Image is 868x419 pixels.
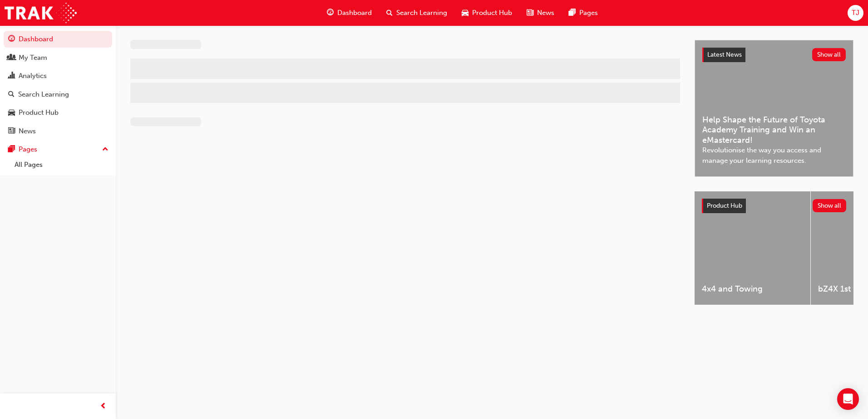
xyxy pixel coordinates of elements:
[5,3,77,23] img: Trak
[702,284,803,294] span: 4x4 and Towing
[702,145,846,166] span: Revolutionise the way you access and manage your learning resources.
[320,4,379,22] a: guage-iconDashboard
[100,401,107,412] span: prev-icon
[4,49,112,66] a: My Team
[579,8,598,18] span: Pages
[19,71,47,81] div: Analytics
[4,68,112,84] a: Analytics
[472,8,512,18] span: Product Hub
[812,48,846,61] button: Show all
[8,91,15,99] span: search-icon
[4,86,112,103] a: Search Learning
[19,107,59,118] div: Product Hub
[327,7,334,19] span: guage-icon
[19,126,36,136] div: News
[813,199,847,212] button: Show all
[8,35,15,44] span: guage-icon
[707,202,742,209] span: Product Hub
[837,388,859,410] div: Open Intercom Messenger
[519,4,562,22] a: news-iconNews
[19,144,37,155] div: Pages
[462,7,469,19] span: car-icon
[702,199,846,213] a: Product HubShow all
[379,4,454,22] a: search-iconSearch Learning
[562,4,605,22] a: pages-iconPages
[527,7,533,19] span: news-icon
[454,4,519,22] a: car-iconProduct Hub
[702,115,846,146] span: Help Shape the Future of Toyota Academy Training and Win an eMastercard!
[4,29,112,141] button: DashboardMy TeamAnalyticsSearch LearningProduct HubNews
[702,48,846,62] a: Latest NewsShow all
[695,40,853,177] a: Latest NewsShow allHelp Shape the Future of Toyota Academy Training and Win an eMastercard!Revolu...
[386,7,393,19] span: search-icon
[8,146,15,154] span: pages-icon
[4,141,112,158] button: Pages
[337,8,372,18] span: Dashboard
[8,54,15,62] span: people-icon
[848,5,863,21] button: TJ
[102,144,108,156] span: up-icon
[8,127,15,136] span: news-icon
[4,104,112,121] a: Product Hub
[4,31,112,48] a: Dashboard
[569,7,576,19] span: pages-icon
[4,123,112,140] a: News
[695,191,810,305] a: 4x4 and Towing
[8,109,15,117] span: car-icon
[8,72,15,80] span: chart-icon
[852,8,859,18] span: TJ
[18,89,69,100] div: Search Learning
[19,53,47,63] div: My Team
[11,158,112,172] a: All Pages
[537,8,554,18] span: News
[396,8,447,18] span: Search Learning
[707,51,742,58] span: Latest News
